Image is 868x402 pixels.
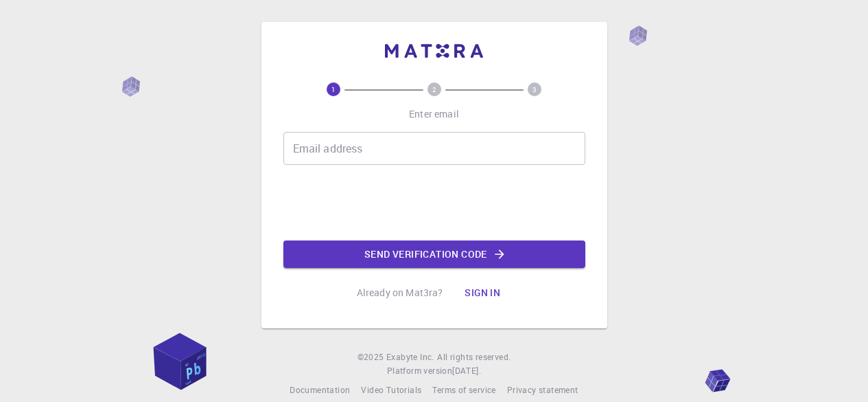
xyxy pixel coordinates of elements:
[432,85,436,94] text: 2
[452,365,481,376] span: [DATE] .
[361,383,421,397] a: Video Tutorials
[432,384,495,395] span: Terms of service
[437,350,511,364] span: All rights reserved.
[454,279,511,306] button: Sign in
[331,85,336,94] text: 1
[387,364,452,378] span: Platform version
[386,350,434,364] a: Exabyte Inc.
[452,364,481,378] a: [DATE].
[386,351,434,362] span: Exabyte Inc.
[432,383,495,397] a: Terms of service
[361,384,421,395] span: Video Tutorials
[409,107,459,121] p: Enter email
[532,85,537,94] text: 3
[507,384,578,395] span: Privacy statement
[357,286,443,300] p: Already on Mat3ra?
[283,241,585,268] button: Send verification code
[357,350,386,364] span: © 2025
[507,383,578,397] a: Privacy statement
[290,384,350,395] span: Documentation
[290,383,350,397] a: Documentation
[330,176,539,230] iframe: reCAPTCHA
